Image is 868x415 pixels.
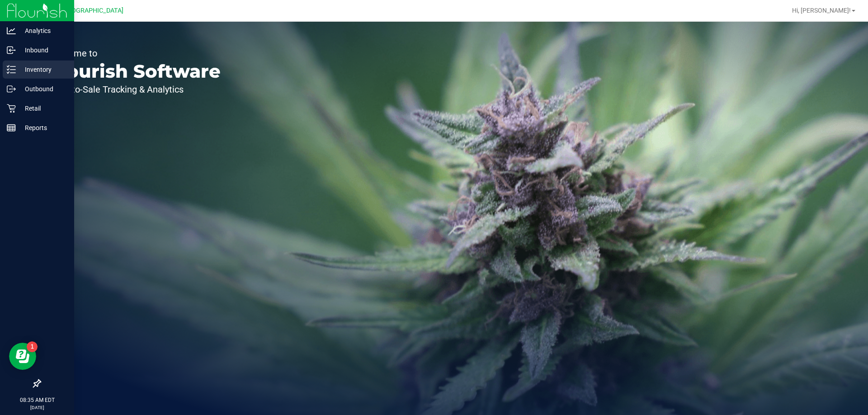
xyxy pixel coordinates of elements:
[7,26,16,35] inline-svg: Analytics
[16,122,70,133] p: Reports
[9,343,36,370] iframe: Resource center
[7,123,16,132] inline-svg: Reports
[49,62,221,80] p: Flourish Software
[7,46,16,55] inline-svg: Inbound
[16,64,70,75] p: Inventory
[49,85,221,94] p: Seed-to-Sale Tracking & Analytics
[792,7,851,14] span: Hi, [PERSON_NAME]!
[27,341,38,352] iframe: Resource center unread badge
[49,49,221,58] p: Welcome to
[7,65,16,74] inline-svg: Inventory
[7,104,16,113] inline-svg: Retail
[16,103,70,114] p: Retail
[4,396,70,404] p: 08:35 AM EDT
[16,45,70,56] p: Inbound
[16,84,70,94] p: Outbound
[61,7,123,14] span: [GEOGRAPHIC_DATA]
[16,25,70,36] p: Analytics
[7,84,16,93] inline-svg: Outbound
[4,404,70,411] p: [DATE]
